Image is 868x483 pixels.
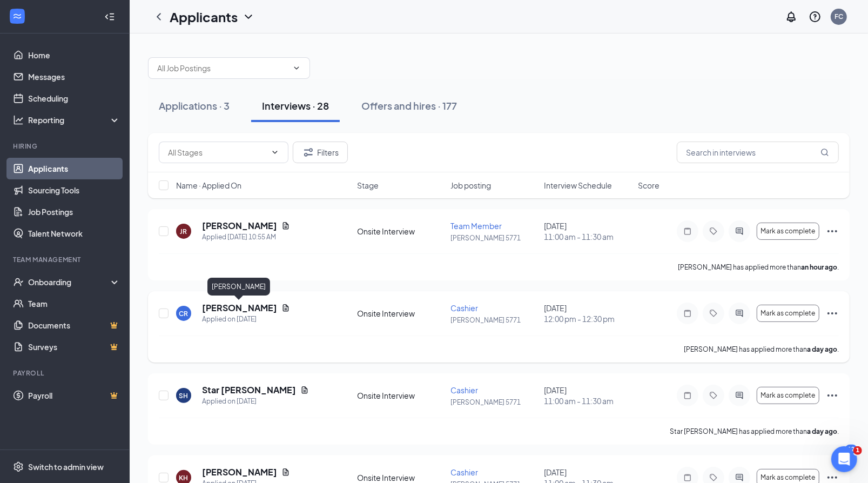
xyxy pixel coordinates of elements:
[13,368,118,378] div: Payroll
[292,64,301,72] svg: ChevronDown
[544,220,631,242] div: [DATE]
[544,395,631,406] span: 11:00 am - 11:30 am
[681,391,694,400] svg: Note
[761,474,815,481] span: Mark as complete
[544,313,631,324] span: 12:00 pm - 12:30 pm
[179,309,189,318] div: CR
[202,466,277,478] h5: [PERSON_NAME]
[678,263,839,272] p: [PERSON_NAME] has applied more than .
[681,309,694,318] svg: Note
[684,345,839,354] p: [PERSON_NAME] has applied more than .
[202,314,290,325] div: Applied on [DATE]
[357,308,444,319] div: Onsite Interview
[157,62,288,74] input: All Job Postings
[28,158,120,179] a: Applicants
[757,305,819,322] button: Mark as complete
[28,223,120,244] a: Talent Network
[28,88,120,109] a: Scheduling
[450,385,478,395] span: Cashier
[733,473,746,482] svg: ActiveChat
[826,389,839,402] svg: Ellipses
[28,461,104,472] div: Switch to admin view
[450,233,537,243] p: [PERSON_NAME] 5771
[202,220,277,232] h5: [PERSON_NAME]
[202,396,309,407] div: Applied on [DATE]
[826,307,839,320] svg: Ellipses
[544,180,613,191] span: Interview Schedule
[28,336,120,358] a: SurveysCrown
[733,227,746,236] svg: ActiveChat
[707,309,720,318] svg: Tag
[450,180,491,191] span: Job posting
[28,277,111,287] div: Onboarding
[677,142,839,163] input: Search in interviews
[28,66,120,88] a: Messages
[761,392,815,399] span: Mark as complete
[104,11,115,22] svg: Collapse
[707,473,720,482] svg: Tag
[152,10,165,23] a: ChevronLeft
[357,226,444,237] div: Onsite Interview
[13,461,24,472] svg: Settings
[28,179,120,201] a: Sourcing Tools
[281,304,290,312] svg: Document
[544,385,631,406] div: [DATE]
[809,10,822,23] svg: QuestionInfo
[180,227,187,236] div: JR
[12,11,23,22] svg: WorkstreamLogo
[170,8,238,26] h1: Applicants
[28,314,120,336] a: DocumentsCrown
[179,473,189,482] div: KH
[168,146,266,158] input: All Stages
[13,115,24,125] svg: Analysis
[179,391,189,400] div: SH
[293,142,348,163] button: Filter Filters
[242,10,255,23] svg: ChevronDown
[544,303,631,324] div: [DATE]
[820,148,829,157] svg: MagnifyingGlass
[638,180,660,191] span: Score
[761,310,815,317] span: Mark as complete
[544,231,631,242] span: 11:00 am - 11:30 am
[361,99,457,112] div: Offers and hires · 177
[707,391,720,400] svg: Tag
[262,99,329,112] div: Interviews · 28
[450,221,502,231] span: Team Member
[845,445,857,454] div: 12
[450,303,478,313] span: Cashier
[785,10,798,23] svg: Notifications
[207,278,270,296] div: [PERSON_NAME]
[300,386,309,394] svg: Document
[450,316,537,325] p: [PERSON_NAME] 5771
[159,99,230,112] div: Applications · 3
[302,146,315,159] svg: Filter
[733,309,746,318] svg: ActiveChat
[28,293,120,314] a: Team
[835,12,843,21] div: FC
[13,277,24,287] svg: UserCheck
[281,222,290,230] svg: Document
[757,387,819,404] button: Mark as complete
[757,223,819,240] button: Mark as complete
[450,467,478,477] span: Cashier
[202,232,290,243] div: Applied [DATE] 10:55 AM
[831,446,857,472] iframe: Intercom live chat
[271,148,279,157] svg: ChevronDown
[28,385,120,406] a: PayrollCrown
[826,225,839,238] svg: Ellipses
[357,180,379,191] span: Stage
[13,255,118,264] div: Team Management
[28,44,120,66] a: Home
[450,398,537,407] p: [PERSON_NAME] 5771
[357,472,444,483] div: Onsite Interview
[281,468,290,477] svg: Document
[28,115,121,125] div: Reporting
[681,227,694,236] svg: Note
[13,142,118,151] div: Hiring
[681,473,694,482] svg: Note
[28,201,120,223] a: Job Postings
[357,390,444,401] div: Onsite Interview
[733,391,746,400] svg: ActiveChat
[807,345,837,353] b: a day ago
[202,302,277,314] h5: [PERSON_NAME]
